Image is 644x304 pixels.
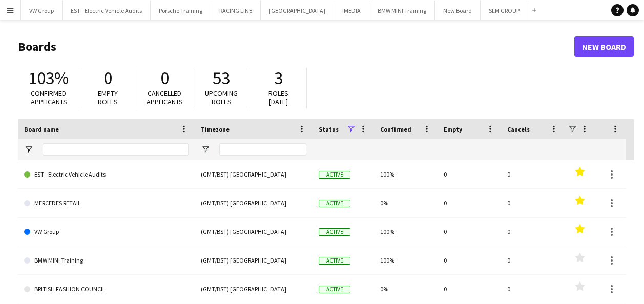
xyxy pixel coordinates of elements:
button: Open Filter Menu [201,145,210,154]
div: 0 [501,275,565,303]
button: Porsche Training [151,1,211,20]
div: 100% [374,160,438,188]
div: 0 [501,160,565,188]
span: 0 [103,67,112,90]
div: 0% [374,275,438,303]
div: 100% [374,246,438,274]
div: (GMT/BST) [GEOGRAPHIC_DATA] [195,246,313,274]
a: BMW MINI Training [24,246,189,275]
div: 0 [501,218,565,246]
span: Timezone [201,125,230,133]
div: (GMT/BST) [GEOGRAPHIC_DATA] [195,218,313,246]
span: Cancels [507,125,530,133]
span: Upcoming roles [205,89,238,106]
span: Board name [24,125,59,133]
div: 0 [438,246,501,274]
div: (GMT/BST) [GEOGRAPHIC_DATA] [195,189,313,217]
div: 0 [438,218,501,246]
div: 0% [374,189,438,217]
span: 103% [28,67,69,90]
button: IMEDIA [334,1,369,20]
span: Cancelled applicants [147,89,183,106]
input: Board name Filter Input [43,143,189,156]
span: 0 [160,67,169,90]
span: Empty roles [98,89,118,106]
h1: Boards [18,39,574,54]
div: 100% [374,218,438,246]
span: 3 [274,67,283,90]
button: Open Filter Menu [24,145,33,154]
div: 0 [438,160,501,188]
a: MERCEDES RETAIL [24,189,189,218]
span: Active [319,171,350,179]
a: BRITISH FASHION COUNCIL [24,275,189,303]
span: Confirmed [380,125,411,133]
div: 0 [501,246,565,274]
button: RACING LINE [211,1,261,20]
span: Active [319,257,350,265]
input: Timezone Filter Input [219,143,306,156]
span: Active [319,228,350,236]
div: (GMT/BST) [GEOGRAPHIC_DATA] [195,275,313,303]
button: SLM GROUP [481,1,528,20]
span: 53 [213,67,230,90]
button: EST - Electric Vehicle Audits [63,1,151,20]
a: New Board [574,36,634,57]
button: [GEOGRAPHIC_DATA] [261,1,334,20]
button: VW Group [21,1,63,20]
a: VW Group [24,218,189,246]
button: BMW MINI Training [369,1,435,20]
a: EST - Electric Vehicle Audits [24,160,189,189]
span: Empty [444,125,462,133]
span: Active [319,200,350,207]
span: Confirmed applicants [31,89,67,106]
span: Status [319,125,339,133]
div: 0 [501,189,565,217]
div: (GMT/BST) [GEOGRAPHIC_DATA] [195,160,313,188]
span: Active [319,286,350,293]
div: 0 [438,189,501,217]
button: New Board [435,1,481,20]
span: Roles [DATE] [268,89,288,106]
div: 0 [438,275,501,303]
